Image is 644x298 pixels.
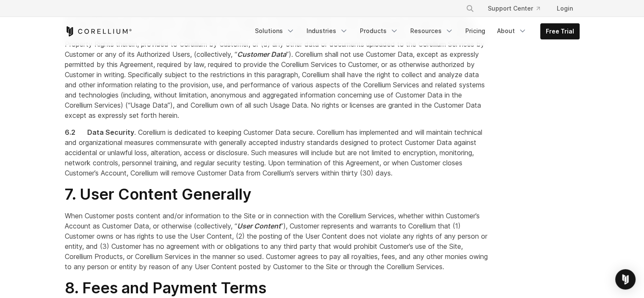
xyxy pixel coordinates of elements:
[250,23,300,39] a: Solutions
[65,185,252,203] span: 7. User Content Generally
[301,23,353,39] a: Industries
[492,23,532,39] a: About
[481,1,547,16] a: Support Center
[237,222,281,230] em: User Content
[65,212,488,271] span: When Customer posts content and/or information to the Site or in connection with the Corellium Se...
[615,269,636,290] div: Open Intercom Messenger
[550,1,580,16] a: Login
[456,1,580,16] div: Navigation Menu
[237,50,286,58] em: Customer Data
[462,1,478,16] button: Search
[65,279,266,297] strong: 8. Fees and Payment Terms
[460,23,490,39] a: Pricing
[65,128,134,136] span: 6.2 Data Security
[405,23,459,39] a: Resources
[541,24,579,39] a: Free Trial
[250,23,580,39] div: Navigation Menu
[65,128,482,177] span: . Corellium is dedicated to keeping Customer Data secure. Corellium has implemented and will main...
[65,26,132,36] a: Corellium Home
[355,23,404,39] a: Products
